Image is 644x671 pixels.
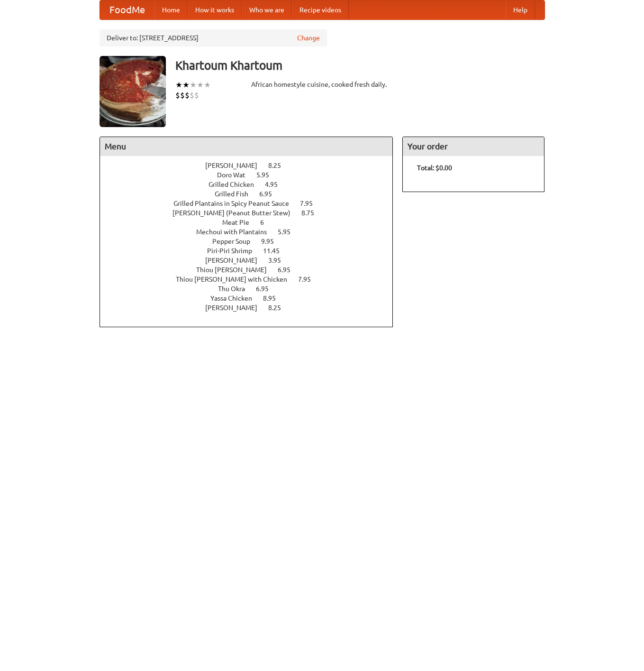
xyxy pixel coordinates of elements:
span: Grilled Plantains in Spicy Peanut Sauce [173,200,299,207]
h4: Menu [100,137,393,156]
span: 3.95 [268,257,290,264]
li: ★ [175,80,182,90]
span: [PERSON_NAME] (Peanut Butter Stew) [172,209,300,217]
li: $ [194,90,199,101]
span: Thiou [PERSON_NAME] [196,266,276,274]
a: Help [506,0,535,19]
a: Who we are [242,0,292,19]
a: Piri-Piri Shrimp 11.45 [207,247,297,255]
a: [PERSON_NAME] 3.95 [205,257,299,264]
span: Meat Pie [222,219,259,226]
span: 8.25 [268,162,290,169]
span: 8.25 [268,304,290,312]
span: [PERSON_NAME] [205,162,267,169]
li: ★ [204,80,211,90]
a: Yassa Chicken 8.95 [210,294,293,302]
span: Grilled Chicken [209,181,263,188]
span: 6 [260,219,273,226]
a: FoodMe [100,0,154,19]
a: Recipe videos [292,0,349,19]
span: Piri-Piri Shrimp [207,247,262,255]
li: $ [185,90,190,101]
div: Deliver to: [STREET_ADDRESS] [100,29,327,46]
span: Doro Wat [217,171,255,179]
span: 7.95 [298,276,320,283]
span: Thiou [PERSON_NAME] with Chicken [176,276,297,283]
span: Yassa Chicken [210,294,262,302]
a: Thu Okra 6.95 [218,285,286,293]
span: Mechoui with Plantains [196,228,276,236]
li: $ [175,90,180,101]
a: Grilled Fish 6.95 [215,190,290,198]
li: ★ [182,80,190,90]
li: ★ [190,80,197,90]
img: angular.jpg [100,56,166,127]
span: 5.95 [278,228,300,236]
span: 5.95 [256,171,279,179]
a: Pepper Soup 9.95 [212,238,291,245]
li: $ [190,90,194,101]
h4: Your order [403,137,544,156]
a: Thiou [PERSON_NAME] 6.95 [196,266,308,274]
span: 9.95 [261,238,283,245]
div: African homestyle cuisine, cooked fresh daily. [251,80,393,89]
a: Doro Wat 5.95 [217,171,287,179]
a: Mechoui with Plantains 5.95 [196,228,308,236]
span: 11.45 [263,247,289,255]
a: Grilled Chicken 4.95 [209,181,295,188]
span: 8.75 [301,209,324,217]
span: [PERSON_NAME] [205,257,267,264]
span: [PERSON_NAME] [205,304,267,312]
li: $ [180,90,185,101]
a: [PERSON_NAME] (Peanut Butter Stew) 8.75 [172,209,332,217]
a: Grilled Plantains in Spicy Peanut Sauce 7.95 [173,200,330,207]
a: [PERSON_NAME] 8.25 [205,304,299,312]
span: 8.95 [263,294,285,302]
span: Pepper Soup [212,238,260,245]
span: 6.95 [256,285,278,293]
h3: Khartoum Khartoum [175,56,545,75]
a: Thiou [PERSON_NAME] with Chicken 7.95 [176,276,328,283]
b: Total: $0.00 [417,164,452,172]
span: Thu Okra [218,285,254,293]
a: Meat Pie 6 [222,219,281,226]
span: 4.95 [265,181,287,188]
span: 7.95 [300,200,322,207]
span: 6.95 [259,190,281,198]
a: Change [297,33,320,43]
li: ★ [197,80,204,90]
span: Grilled Fish [215,190,258,198]
a: Home [154,0,188,19]
a: [PERSON_NAME] 8.25 [205,162,299,169]
span: 6.95 [278,266,300,274]
a: How it works [188,0,242,19]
